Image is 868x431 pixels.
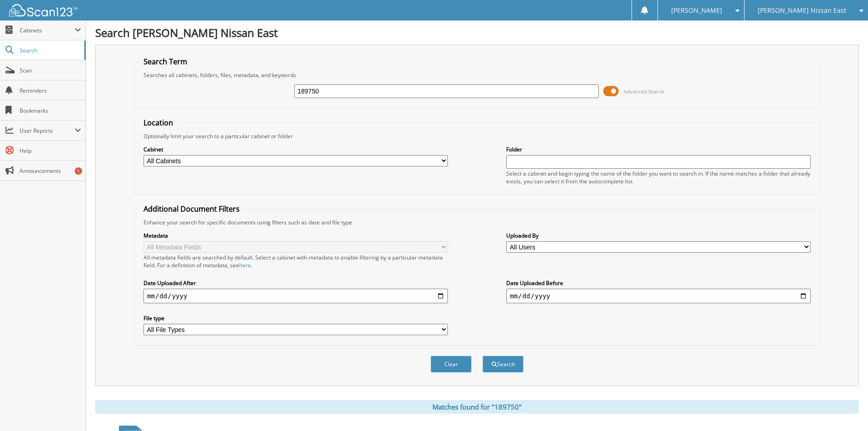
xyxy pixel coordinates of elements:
legend: Search Term [139,57,192,67]
legend: Location [139,118,178,128]
input: start [144,289,448,303]
span: Cabinets [20,26,75,34]
input: end [506,289,811,303]
label: File type [144,314,448,322]
label: Cabinet [144,145,448,153]
span: Advanced Search [624,88,664,95]
div: All metadata fields are searched by default. Select a cabinet with metadata to enable filtering b... [144,254,448,269]
span: Help [20,147,81,155]
legend: Additional Document Filters [139,204,244,214]
label: Date Uploaded Before [506,279,811,287]
span: Bookmarks [20,107,81,114]
span: [PERSON_NAME] [671,8,722,13]
img: scan123-logo-white.svg [9,4,77,16]
div: Select a cabinet and begin typing the name of the folder you want to search in. If the name match... [506,170,811,185]
span: Search [20,47,80,54]
label: Uploaded By [506,232,811,239]
span: User Reports [20,127,75,135]
a: here [239,261,251,269]
button: Clear [431,356,472,373]
span: Scan [20,67,81,74]
label: Date Uploaded After [144,279,448,287]
button: Search [483,356,524,373]
div: Matches found for "189750" [95,400,859,414]
div: Optionally limit your search to a particular cabinet or folder [139,132,815,140]
div: Enhance your search for specific documents using filters such as date and file type. [139,218,815,226]
div: 1 [75,167,82,175]
span: [PERSON_NAME] Nissan East [758,8,846,13]
label: Folder [506,145,811,153]
label: Metadata [144,232,448,239]
h1: Search [PERSON_NAME] Nissan East [95,25,859,40]
div: Searches all cabinets, folders, files, metadata, and keywords [139,71,815,79]
span: Announcements [20,167,81,175]
span: Reminders [20,87,81,94]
